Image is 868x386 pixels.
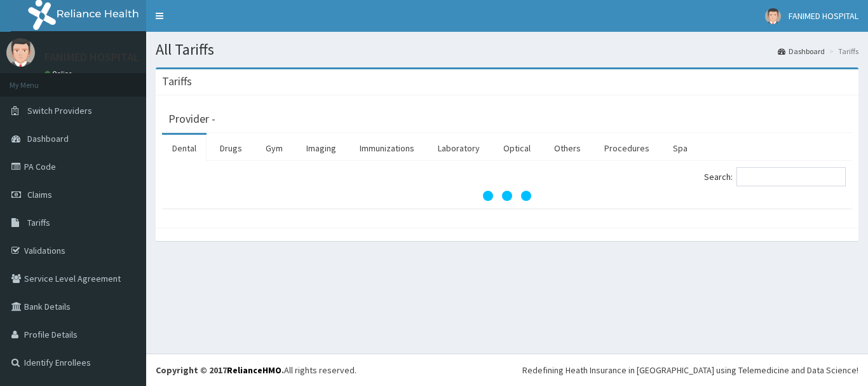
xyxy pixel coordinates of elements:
[522,364,858,376] div: Redefining Heath Insurance in [GEOGRAPHIC_DATA] using Telemedicine and Data Science!
[544,135,591,162] a: Others
[44,52,139,63] p: FANIMED HOSPITAL
[162,135,207,162] a: Dental
[826,46,858,57] li: Tariffs
[27,217,50,228] span: Tariffs
[227,364,281,376] a: RelianceHMO
[146,354,868,386] footer: All rights reserved.
[349,135,424,162] a: Immunizations
[296,135,346,162] a: Imaging
[663,135,698,162] a: Spa
[493,135,541,162] a: Optical
[27,105,92,116] span: Switch Providers
[704,167,846,186] label: Search:
[765,8,781,24] img: User Image
[27,189,52,200] span: Claims
[210,135,252,162] a: Drugs
[27,133,69,144] span: Dashboard
[482,170,532,221] svg: audio-loading
[162,76,192,87] h3: Tariffs
[789,10,858,22] span: FANIMED HOSPITAL
[594,135,660,162] a: Procedures
[255,135,293,162] a: Gym
[428,135,490,162] a: Laboratory
[778,46,825,57] a: Dashboard
[44,69,75,78] a: Online
[736,167,846,186] input: Search:
[6,38,35,67] img: User Image
[168,113,215,125] h3: Provider -
[156,364,284,376] strong: Copyright © 2017 .
[156,41,858,58] h1: All Tariffs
